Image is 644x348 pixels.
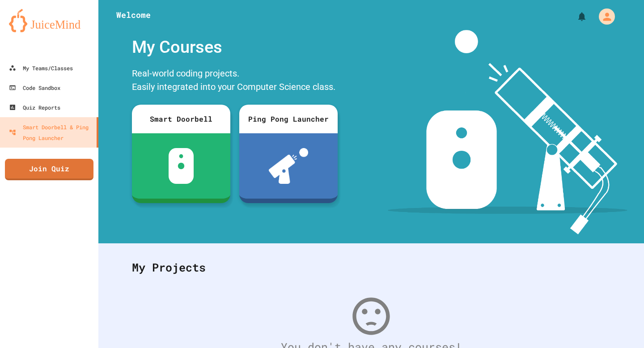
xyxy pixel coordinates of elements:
[560,9,589,24] div: My Notifications
[132,105,230,133] div: Smart Doorbell
[570,273,635,311] iframe: chat widget
[239,105,338,133] div: Ping Pong Launcher
[589,6,617,27] div: My Account
[606,312,635,339] iframe: chat widget
[5,159,93,180] a: Join Quiz
[169,148,194,184] img: sdb-white.svg
[123,250,619,285] div: My Projects
[9,63,73,73] div: My Teams/Classes
[9,122,93,143] div: Smart Doorbell & Ping Pong Launcher
[9,82,60,93] div: Code Sandbox
[9,9,89,32] img: logo-orange.svg
[9,102,60,113] div: Quiz Reports
[127,30,342,64] div: My Courses
[269,148,309,184] img: ppl-with-ball.png
[388,30,627,234] img: banner-image-my-projects.png
[127,64,342,98] div: Real-world coding projects. Easily integrated into your Computer Science class.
